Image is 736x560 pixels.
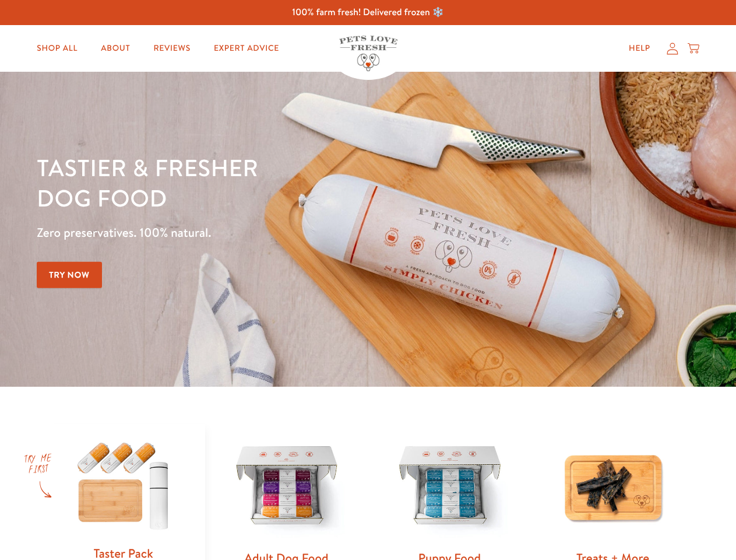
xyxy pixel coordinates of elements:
a: Shop All [27,37,87,60]
a: About [91,37,139,60]
a: Reviews [144,37,199,60]
a: Help [619,37,660,60]
h1: Tastier & fresher dog food [37,152,478,213]
a: Try Now [37,262,102,288]
a: Expert Advice [205,37,288,60]
p: Zero preservatives. 100% natural. [37,222,478,243]
img: Pets Love Fresh [339,36,397,71]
